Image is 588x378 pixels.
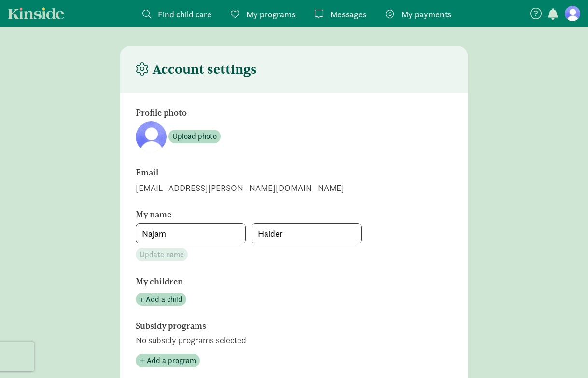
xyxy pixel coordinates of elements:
input: First name [136,224,245,243]
span: Upload photo [172,131,217,142]
h6: Subsidy programs [136,321,401,331]
button: Add a program [136,354,200,367]
button: Upload photo [168,130,221,143]
button: + Add a child [136,293,186,306]
input: Last name [252,224,361,243]
h6: My children [136,277,401,286]
h4: Account settings [136,62,257,77]
div: [EMAIL_ADDRESS][PERSON_NAME][DOMAIN_NAME] [136,181,452,194]
a: Kinside [8,7,64,19]
h6: Profile photo [136,108,401,118]
span: My payments [401,8,451,21]
h6: Email [136,168,401,177]
p: No subsidy programs selected [136,335,452,346]
button: Update name [136,248,188,261]
span: Add a program [147,355,196,366]
span: Update name [140,249,184,260]
h6: My name [136,210,401,219]
span: My programs [246,8,295,21]
span: + Add a child [140,294,182,305]
span: Find child care [158,8,211,21]
span: Messages [330,8,366,21]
